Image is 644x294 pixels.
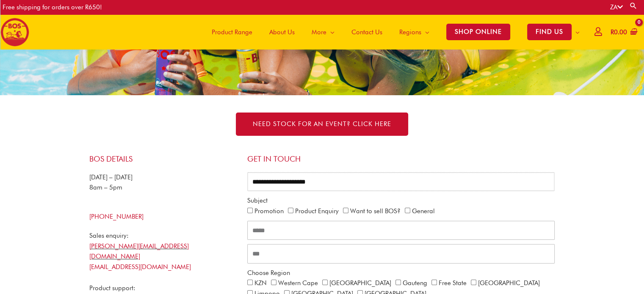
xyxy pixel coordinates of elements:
[295,207,339,215] label: Product Enquiry
[611,28,627,36] bdi: 0.00
[312,19,326,45] span: More
[89,242,189,261] a: [PERSON_NAME][EMAIL_ADDRESS][DOMAIN_NAME]
[527,24,572,40] span: FIND US
[412,207,435,215] label: General
[247,195,268,206] label: Subject
[609,23,638,42] a: View Shopping Cart, empty
[329,279,391,287] label: [GEOGRAPHIC_DATA]
[438,14,519,49] a: SHOP ONLINE
[247,268,290,278] label: Choose Region
[89,154,239,164] h4: BOS Details
[203,14,261,49] a: Product Range
[439,279,467,287] label: Free State
[350,207,401,215] label: Want to sell BOS?
[629,2,638,10] a: Search button
[89,173,133,181] span: [DATE] – [DATE]
[212,19,252,45] span: Product Range
[478,279,540,287] label: [GEOGRAPHIC_DATA]
[253,121,391,127] span: NEED STOCK FOR AN EVENT? Click here
[247,154,555,164] h4: Get in touch
[236,113,408,136] a: NEED STOCK FOR AN EVENT? Click here
[351,19,382,45] span: Contact Us
[89,213,144,220] a: [PHONE_NUMBER]
[278,279,318,287] label: Western Cape
[303,14,343,49] a: More
[254,207,284,215] label: Promotion
[269,19,295,45] span: About Us
[261,14,303,49] a: About Us
[399,19,421,45] span: Regions
[391,14,438,49] a: Regions
[446,24,510,40] span: SHOP ONLINE
[343,14,391,49] a: Contact Us
[610,3,623,11] a: ZA
[611,28,614,36] span: R
[0,18,29,47] img: BOS logo finals-200px
[403,279,427,287] label: Gauteng
[254,279,267,287] label: KZN
[197,14,588,49] nav: Site Navigation
[89,263,191,271] a: [EMAIL_ADDRESS][DOMAIN_NAME]
[89,184,122,191] span: 8am – 5pm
